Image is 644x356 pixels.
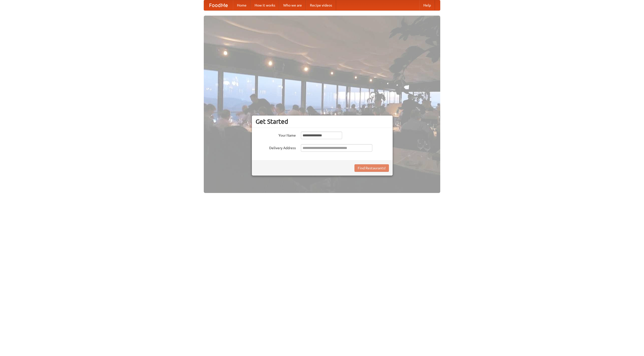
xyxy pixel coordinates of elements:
label: Your Name [256,132,296,138]
button: Find Restaurants! [354,164,389,172]
h3: Get Started [256,118,389,125]
a: FoodMe [204,0,233,10]
a: Recipe videos [306,0,336,10]
a: Who we are [279,0,306,10]
label: Delivery Address [256,144,296,150]
a: Help [419,0,435,10]
a: How it works [251,0,279,10]
a: Home [233,0,251,10]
